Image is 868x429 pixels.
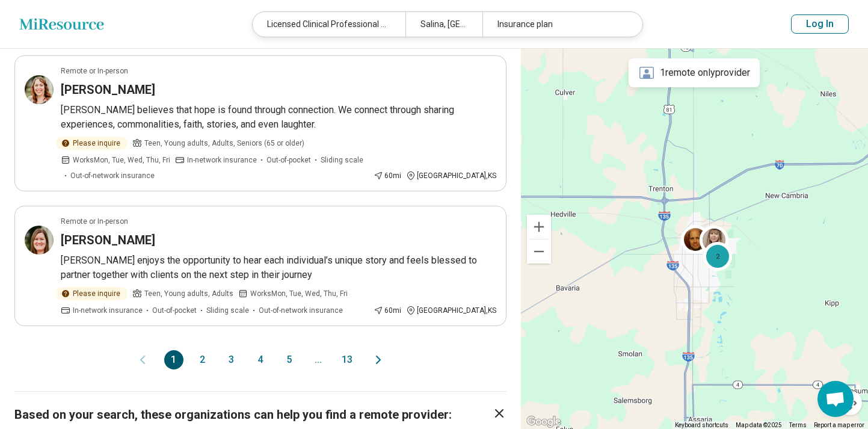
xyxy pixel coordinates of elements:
span: Out-of-pocket [152,305,197,316]
button: Zoom in [527,215,551,239]
button: 3 [222,350,241,369]
button: 13 [337,350,357,369]
p: Remote or In-person [61,66,128,76]
div: [GEOGRAPHIC_DATA] , KS [406,305,496,316]
div: Licensed Clinical Professional Counselor (LCPC), Licensed Professional Clinical Counselor (LPCC),... [253,12,405,37]
button: Next page [371,350,386,369]
button: 4 [251,350,270,369]
button: 1 [164,350,183,369]
span: Teen, Young adults, Adults, Seniors (65 or older) [144,138,304,149]
span: Out-of-network insurance [70,170,155,181]
button: Zoom out [527,239,551,264]
div: Salina, [GEOGRAPHIC_DATA] [405,12,482,37]
span: Works Mon, Tue, Wed, Thu, Fri [73,155,170,165]
a: Open chat [817,381,854,417]
p: [PERSON_NAME] enjoys the opportunity to hear each individual’s unique story and feels blessed to ... [61,253,496,282]
button: 5 [280,350,299,369]
span: Works Mon, Tue, Wed, Thu, Fri [250,288,348,299]
span: In-network insurance [187,155,257,165]
span: Out-of-pocket [266,155,311,165]
div: [GEOGRAPHIC_DATA] , KS [406,170,496,181]
h3: [PERSON_NAME] [61,232,155,248]
div: 1 remote only provider [629,58,760,87]
button: Previous page [135,350,150,369]
h3: [PERSON_NAME] [61,81,155,98]
button: 2 [193,350,212,369]
span: Sliding scale [206,305,249,316]
a: Report a map error [814,422,864,428]
span: In-network insurance [73,305,143,316]
div: Please inquire [56,287,128,300]
p: [PERSON_NAME] believes that hope is found through connection. We connect through sharing experien... [61,103,496,132]
button: Log In [791,14,849,34]
span: Teen, Young adults, Adults [144,288,233,299]
span: Map data ©2025 [736,422,782,428]
span: Sliding scale [321,155,363,165]
a: Terms (opens in new tab) [789,422,807,428]
span: ... [309,350,328,369]
span: Out-of-network insurance [259,305,343,316]
div: 60 mi [374,170,401,181]
div: Please inquire [56,137,128,150]
p: Remote or In-person [61,216,128,227]
div: Insurance plan [482,12,635,37]
div: 60 mi [374,305,401,316]
div: 2 [704,242,733,271]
